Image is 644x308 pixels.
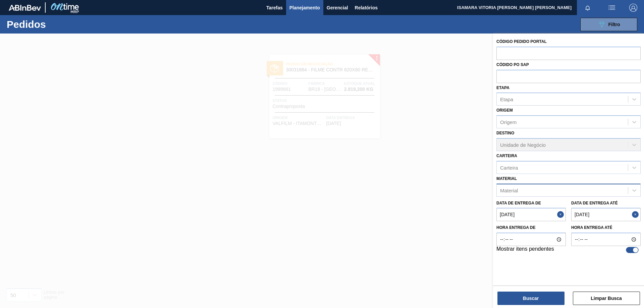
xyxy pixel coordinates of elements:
[496,85,509,90] label: Etapa
[608,22,620,27] span: Filtro
[496,201,541,205] label: Data de Entrega de
[608,4,616,12] img: userActions
[496,246,554,254] label: Mostrar itens pendentes
[500,187,518,193] div: Material
[496,176,517,181] label: Material
[500,119,517,125] div: Origem
[632,208,641,221] button: Close
[577,3,598,12] button: Notificações
[629,4,637,12] img: Logout
[266,4,283,12] span: Tarefas
[496,223,566,233] label: Hora entrega de
[496,208,566,221] input: dd/mm/yyyy
[571,201,618,205] label: Data de Entrega até
[327,4,348,12] span: Gerencial
[289,4,320,12] span: Planejamento
[500,165,518,170] div: Carteira
[580,18,637,31] button: Filtro
[571,208,641,221] input: dd/mm/yyyy
[500,97,513,102] div: Etapa
[496,39,547,44] label: Código Pedido Portal
[557,208,566,221] button: Close
[496,131,514,135] label: Destino
[7,20,107,28] h1: Pedidos
[355,4,378,12] span: Relatórios
[496,62,529,67] label: Códido PO SAP
[571,223,641,233] label: Hora entrega até
[496,153,517,158] label: Carteira
[9,5,41,11] img: TNhmsLtSVTkK8tSr43FrP2fwEKptu5GPRR3wAAAABJRU5ErkJggg==
[496,108,513,113] label: Origem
